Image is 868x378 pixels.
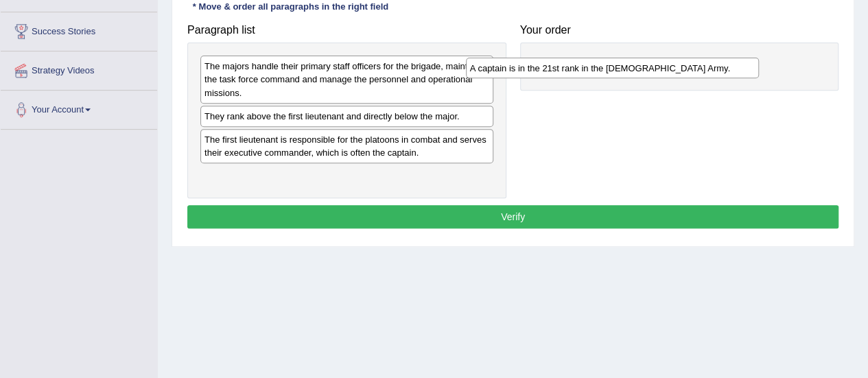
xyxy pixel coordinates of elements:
a: Strategy Videos [1,51,157,86]
a: Success Stories [1,12,157,47]
h4: Paragraph list [187,24,506,36]
button: Verify [187,205,838,228]
h4: Your order [520,24,839,36]
div: A captain is in the 21st rank in the [DEMOGRAPHIC_DATA] Army. [466,58,759,78]
div: They rank above the first lieutenant and directly below the major. [200,106,493,127]
div: The majors handle their primary staff officers for the brigade, maintain the task force command a... [200,56,493,103]
a: Your Account [1,91,157,125]
div: The first lieutenant is responsible for the platoons in combat and serves their executive command... [200,129,493,163]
